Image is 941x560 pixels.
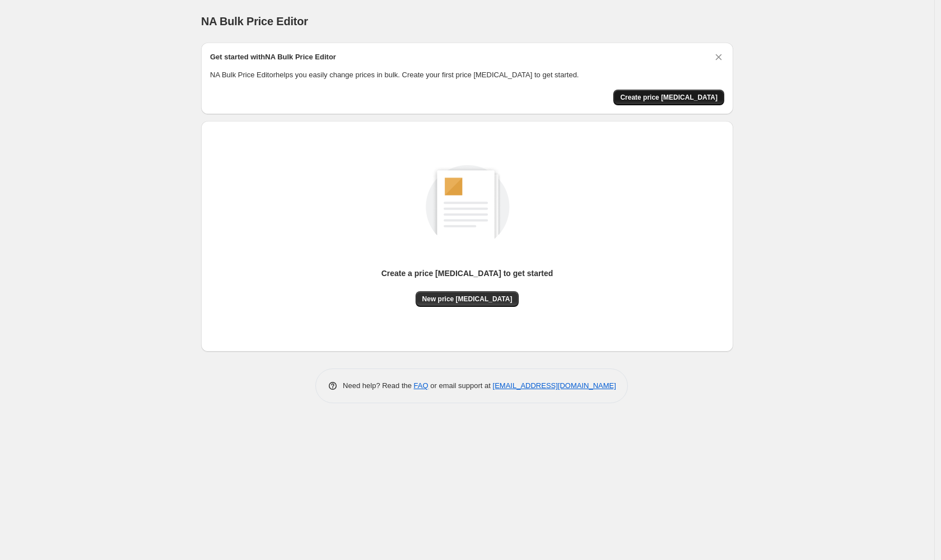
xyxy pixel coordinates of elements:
[210,69,724,81] p: NA Bulk Price Editor helps you easily change prices in bulk. Create your first price [MEDICAL_DAT...
[428,381,493,390] span: or email support at
[493,381,616,390] a: [EMAIL_ADDRESS][DOMAIN_NAME]
[620,93,718,102] span: Create price [MEDICAL_DATA]
[422,295,513,304] span: New price [MEDICAL_DATA]
[416,291,519,307] button: New price [MEDICAL_DATA]
[381,268,553,279] p: Create a price [MEDICAL_DATA] to get started
[414,381,428,390] a: FAQ
[210,52,336,63] h2: Get started with NA Bulk Price Editor
[613,90,724,105] button: Create price change job
[343,381,414,390] span: Need help? Read the
[713,52,724,63] button: Dismiss card
[201,15,308,27] span: NA Bulk Price Editor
